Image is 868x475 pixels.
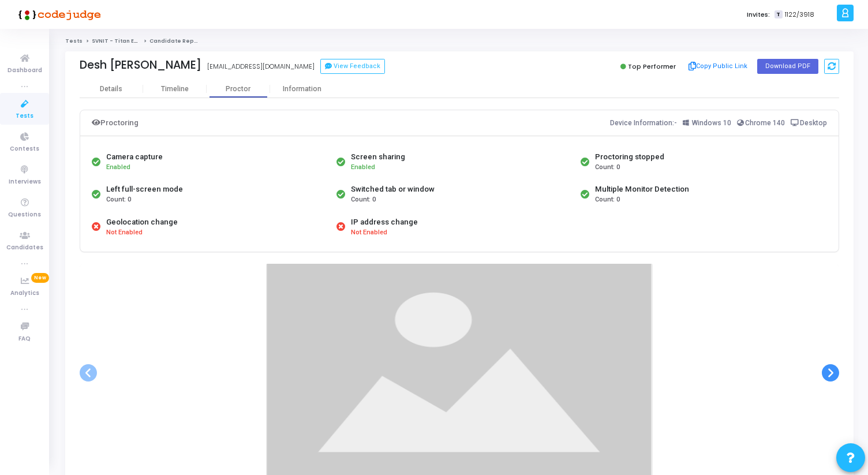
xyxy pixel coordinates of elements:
div: Switched tab or window [351,184,435,195]
span: Tests [16,111,33,121]
span: Interviews [9,177,41,187]
span: T [775,10,782,19]
span: Count: 0 [106,195,131,205]
span: Contests [10,144,39,154]
div: Screen sharing [351,151,405,163]
span: Top Performer [628,62,676,71]
button: Download PDF [757,59,818,74]
a: Tests [65,38,83,44]
span: Desktop [800,119,827,127]
span: Not Enabled [106,228,143,238]
span: Windows 10 [692,119,731,127]
button: View Feedback [320,59,385,74]
div: Geolocation change [106,216,178,228]
span: Dashboard [8,66,42,76]
button: Copy Public Link [685,58,751,75]
span: FAQ [18,334,31,344]
span: Chrome 140 [745,119,785,127]
div: Proctoring stopped [595,151,664,163]
nav: breadcrumb [65,38,854,45]
span: Count: 0 [595,163,620,173]
img: logo [14,3,101,26]
div: [EMAIL_ADDRESS][DOMAIN_NAME] [207,62,315,72]
span: Enabled [351,163,375,171]
div: Timeline [161,85,189,93]
span: Count: 0 [351,195,376,205]
span: New [31,273,49,283]
div: Information [270,85,334,93]
div: Proctoring [92,116,139,130]
span: 1122/3918 [785,10,814,20]
span: Questions [8,210,41,220]
span: Not Enabled [351,228,387,238]
label: Invites: [747,10,770,20]
div: IP address change [351,216,418,228]
span: Count: 0 [595,195,620,205]
div: Desh [PERSON_NAME] [80,58,201,72]
div: Proctor [207,85,270,93]
span: Candidates [6,243,43,253]
div: Camera capture [106,151,163,163]
span: Analytics [10,289,39,298]
a: SVNIT - Titan Engineering Intern 2026 [92,38,200,44]
div: Left full-screen mode [106,184,183,195]
div: Multiple Monitor Detection [595,184,689,195]
span: Enabled [106,163,130,171]
span: Candidate Report [149,38,203,44]
div: Device Information:- [610,116,828,130]
div: Details [100,85,122,93]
